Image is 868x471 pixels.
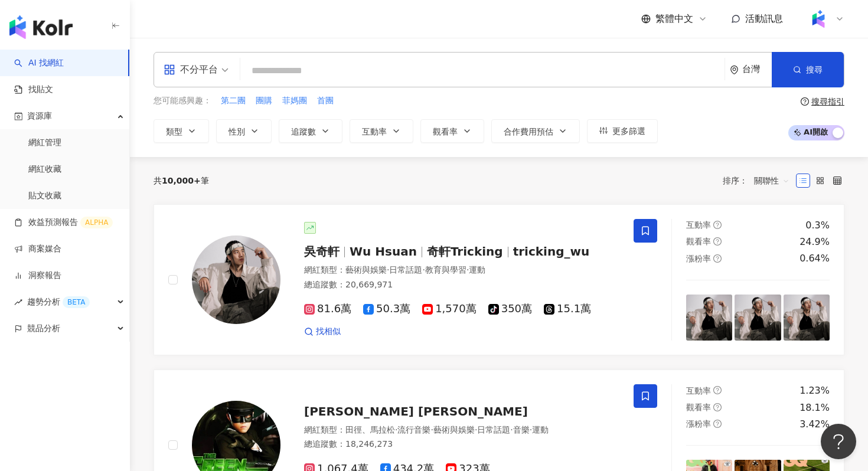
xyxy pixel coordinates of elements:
[801,97,809,106] span: question-circle
[745,13,783,24] span: 活動訊息
[433,127,458,136] span: 觀看率
[387,265,389,274] span: ·
[63,296,90,308] div: BETA
[220,94,246,107] button: 第二團
[14,217,113,228] a: 效益預測報告ALPHA
[806,65,823,74] span: 搜尋
[811,97,844,106] div: 搜尋指引
[345,425,395,434] span: 田徑、馬拉松
[28,137,61,149] a: 網紅管理
[14,243,61,255] a: 商案媒合
[784,295,830,341] img: post-image
[345,265,387,274] span: 藝術與娛樂
[316,94,334,107] button: 首團
[800,401,830,414] div: 18.1%
[686,237,711,246] span: 觀看率
[742,64,772,74] div: 台灣
[587,119,658,143] button: 更多篩選
[216,119,272,143] button: 性別
[735,295,781,341] img: post-image
[192,235,280,324] img: KOL Avatar
[713,254,722,263] span: question-circle
[686,419,711,429] span: 漲粉率
[14,57,64,69] a: searchAI 找網紅
[291,127,316,136] span: 追蹤數
[350,244,417,259] span: Wu Hsuan
[513,425,530,434] span: 音樂
[14,270,61,282] a: 洞察報告
[544,303,591,315] span: 15.1萬
[532,425,549,434] span: 運動
[807,8,830,30] img: Kolr%20app%20icon%20%281%29.png
[164,64,175,76] span: appstore
[162,176,201,185] span: 10,000+
[397,425,430,434] span: 流行音樂
[154,119,209,143] button: 類型
[304,439,619,450] div: 總追蹤數 ： 18,246,273
[279,119,342,143] button: 追蹤數
[713,237,722,246] span: question-circle
[282,95,307,107] span: 菲媽團
[304,244,340,259] span: 吳奇軒
[805,219,830,232] div: 0.3%
[723,171,796,190] div: 排序：
[395,425,397,434] span: ·
[154,204,844,356] a: KOL Avatar吳奇軒Wu Hsuan奇軒Trickingtricking_wu網紅類型：藝術與娛樂·日常話題·教育與學習·運動總追蹤數：20,669,97181.6萬50.3萬1,570萬...
[256,95,272,107] span: 團購
[800,418,830,431] div: 3.42%
[27,315,60,342] span: 競品分析
[350,119,413,143] button: 互動率
[363,303,410,315] span: 50.3萬
[28,190,61,202] a: 貼文收藏
[304,264,619,276] div: 網紅類型 ：
[655,12,693,25] span: 繁體中文
[686,403,711,412] span: 觀看率
[477,425,510,434] span: 日常話題
[510,425,513,434] span: ·
[433,425,475,434] span: 藝術與娛樂
[27,289,90,315] span: 趨勢分析
[430,425,433,434] span: ·
[304,279,619,291] div: 總追蹤數 ： 20,669,971
[229,127,245,136] span: 性別
[282,94,308,107] button: 菲媽團
[316,326,341,338] span: 找相似
[427,244,503,259] span: 奇軒Tricking
[469,265,485,274] span: 運動
[221,95,246,107] span: 第二團
[389,265,422,274] span: 日常話題
[754,171,789,190] span: 關聯性
[686,254,711,263] span: 漲粉率
[713,420,722,428] span: question-circle
[530,425,532,434] span: ·
[466,265,469,274] span: ·
[27,103,52,129] span: 資源庫
[166,127,182,136] span: 類型
[504,127,553,136] span: 合作費用預估
[420,119,484,143] button: 觀看率
[491,119,580,143] button: 合作費用預估
[772,52,844,87] button: 搜尋
[304,303,351,315] span: 81.6萬
[304,326,341,338] a: 找相似
[425,265,466,274] span: 教育與學習
[686,295,732,341] img: post-image
[14,298,22,306] span: rise
[14,84,53,96] a: 找貼文
[154,95,211,107] span: 您可能感興趣：
[713,221,722,229] span: question-circle
[154,176,209,185] div: 共 筆
[612,126,645,136] span: 更多篩選
[800,235,830,248] div: 24.9%
[28,163,61,175] a: 網紅收藏
[164,60,218,79] div: 不分平台
[317,95,334,107] span: 首團
[713,386,722,394] span: question-circle
[304,424,619,436] div: 網紅類型 ：
[422,265,425,274] span: ·
[422,303,477,315] span: 1,570萬
[9,15,73,39] img: logo
[475,425,477,434] span: ·
[488,303,532,315] span: 350萬
[821,424,856,459] iframe: Help Scout Beacon - Open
